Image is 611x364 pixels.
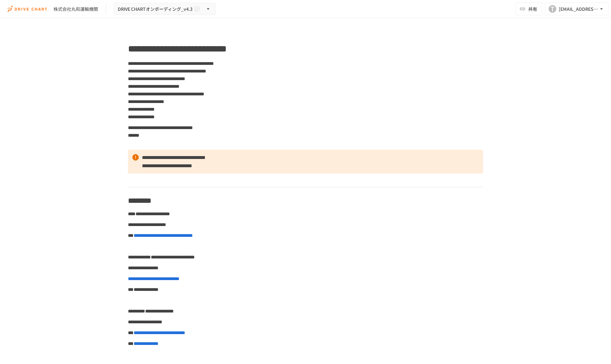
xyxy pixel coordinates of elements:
[528,5,537,12] span: 共有
[559,5,598,13] div: [EMAIL_ADDRESS][DOMAIN_NAME]
[118,5,193,13] span: DRIVE CHARTオンボーディング_v4.3
[549,5,556,13] div: T
[545,3,608,15] button: T[EMAIL_ADDRESS][DOMAIN_NAME]
[8,4,48,14] img: i9VDDS9JuLRLX3JIUyK59LcYp6Y9cayLPHs4hOxMB9W
[53,6,98,12] div: 株式会社丸和運輸機関
[114,3,215,15] button: DRIVE CHARTオンボーディング_v4.3
[516,3,542,15] button: 共有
